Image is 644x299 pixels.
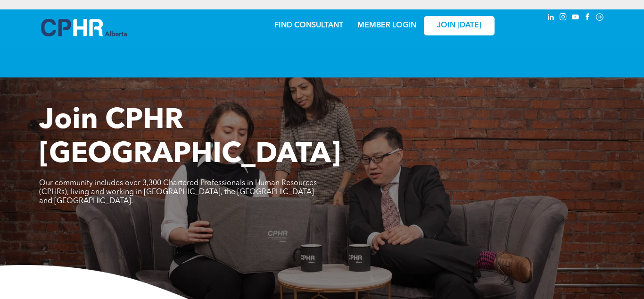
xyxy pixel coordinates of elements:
[582,12,593,25] a: facebook
[558,12,568,25] a: instagram
[594,12,605,25] a: Social network
[274,22,343,29] a: FIND CONSULTANT
[39,107,341,169] span: Join CPHR [GEOGRAPHIC_DATA]
[357,22,416,29] a: MEMBER LOGIN
[437,21,481,30] span: JOIN [DATE]
[424,16,495,35] a: JOIN [DATE]
[39,179,317,205] span: Our community includes over 3,300 Chartered Professionals in Human Resources (CPHRs), living and ...
[545,12,556,25] a: linkedin
[41,19,127,36] img: A blue and white logo for cp alberta
[570,12,580,25] a: youtube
